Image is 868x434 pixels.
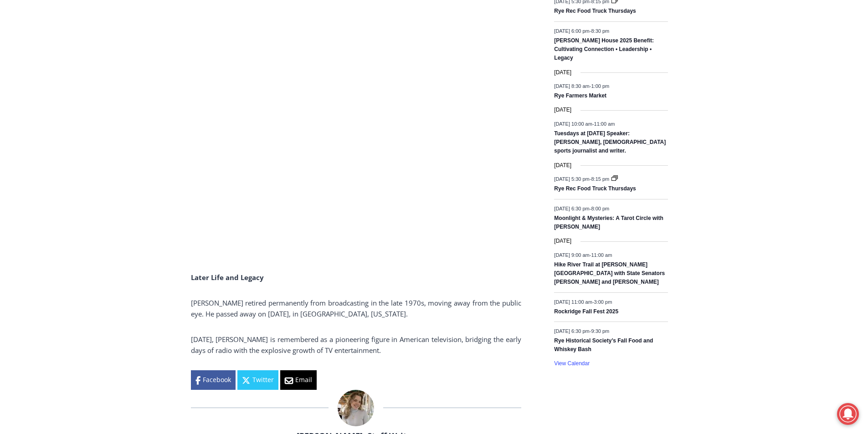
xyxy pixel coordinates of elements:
[554,328,609,333] time: -
[7,92,117,112] h4: [PERSON_NAME] Read Sanctuary Fall Fest: [DATE]
[554,360,590,367] a: View Calendar
[554,308,618,316] a: Rockridge Fall Fest 2025
[594,121,615,126] span: 11:00 am
[591,176,609,182] span: 8:15 pm
[554,130,666,155] a: Tuesdays at [DATE] Speaker: [PERSON_NAME], [DEMOGRAPHIC_DATA] sports journalist and writer.
[554,28,609,33] time: -
[554,299,612,304] time: -
[554,252,612,257] time: -
[554,261,665,286] a: Hike River Trail at [PERSON_NAME][GEOGRAPHIC_DATA] with State Senators [PERSON_NAME] and [PERSON_...
[238,91,422,111] span: Intern @ [DOMAIN_NAME]
[554,215,663,231] a: Moonlight & Mysteries: A Tarot Circle with [PERSON_NAME]
[554,176,611,182] time: -
[591,252,612,257] span: 11:00 am
[554,299,592,304] span: [DATE] 11:00 am
[554,83,609,89] time: -
[554,205,589,211] span: [DATE] 6:30 pm
[554,337,653,353] a: Rye Historical Society’s Fall Food and Whiskey Bash
[554,328,589,333] span: [DATE] 6:30 pm
[554,8,636,15] a: Rye Rec Food Truck Thursdays
[191,370,236,389] a: Facebook
[554,185,636,193] a: Rye Rec Food Truck Thursdays
[554,205,609,211] time: -
[591,328,609,333] span: 9:30 pm
[554,176,589,182] span: [DATE] 5:30 pm
[554,28,589,33] span: [DATE] 6:00 pm
[554,106,571,114] time: [DATE]
[95,27,127,75] div: Birds of Prey: Falcon and hawk demos
[191,335,521,355] span: [DATE], [PERSON_NAME] is remembered as a pioneering figure in American television, bridging the e...
[554,68,571,77] time: [DATE]
[554,237,571,245] time: [DATE]
[280,370,317,389] a: Email
[554,37,654,62] a: [PERSON_NAME] House 2025 Benefit: Cultivating Connection • Leadership • Legacy
[95,77,99,86] div: 2
[591,83,609,89] span: 1:00 pm
[237,370,278,389] a: Twitter
[554,92,606,100] a: Rye Farmers Market
[191,273,264,282] b: Later Life and Legacy
[594,299,612,304] span: 3:00 pm
[554,161,571,170] time: [DATE]
[591,28,609,33] span: 8:30 pm
[0,91,132,113] a: [PERSON_NAME] Read Sanctuary Fall Fest: [DATE]
[554,121,592,126] span: [DATE] 10:00 am
[102,77,104,86] div: /
[106,77,110,86] div: 6
[191,298,521,318] span: [PERSON_NAME] retired permanently from broadcasting in the late 1970s, moving away from the publi...
[554,121,615,126] time: -
[338,390,374,426] img: (PHOTO: MyRye.com Summer 2023 intern Beatrice Larzul.)
[591,205,609,211] span: 8:00 pm
[219,88,442,113] a: Intern @ [DOMAIN_NAME]
[230,0,431,88] div: "[PERSON_NAME] and I covered the [DATE] Parade, which was a really eye opening experience as I ha...
[554,252,589,257] span: [DATE] 9:00 am
[554,83,589,89] span: [DATE] 8:30 am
